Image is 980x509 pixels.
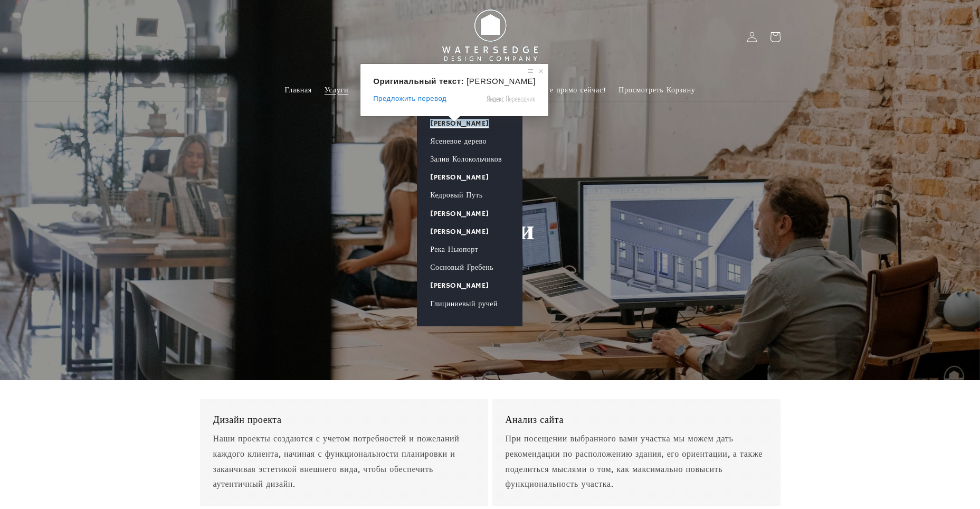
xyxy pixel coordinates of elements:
[506,434,763,490] ya-tr-span: При посещении выбранного вами участка мы можем дать рекомендации по расположению здания, его орие...
[430,209,489,219] ya-tr-span: [PERSON_NAME]
[417,205,522,223] a: [PERSON_NAME]
[285,86,312,95] ya-tr-span: Главная
[432,4,548,70] img: Компания Watersedge Design Co
[213,414,282,425] ya-tr-span: Дизайн проекта
[417,277,522,295] a: [PERSON_NAME]
[506,414,564,425] ya-tr-span: Анализ сайта
[430,137,487,146] ya-tr-span: Ясеневое дерево
[325,86,348,95] ya-tr-span: Услуги
[373,94,446,103] span: Предложить перевод
[318,79,355,101] a: Услуги
[430,191,482,200] ya-tr-span: Кедровый Путь
[612,79,701,101] a: Просмотреть Корзину
[619,86,695,95] ya-tr-span: Просмотреть Корзину
[213,434,460,490] ya-tr-span: Наши проекты создаются с учетом потребностей и пожеланий каждого клиента, начиная с функционально...
[417,168,522,186] a: [PERSON_NAME]
[446,214,535,245] ya-tr-span: Услуги
[430,119,489,128] ya-tr-span: [PERSON_NAME]
[417,223,522,241] a: [PERSON_NAME]
[355,79,417,101] a: Наша команда
[417,295,522,313] a: Глициниевый ручей
[517,86,606,95] ya-tr-span: Покупайте прямо сейчас!
[430,281,489,290] ya-tr-span: [PERSON_NAME]
[430,299,498,309] ya-tr-span: Глициниевый ручей
[467,77,536,86] span: [PERSON_NAME]
[510,79,612,101] a: Покупайте прямо сейчас!
[417,186,522,204] a: Кедровый Путь
[417,259,522,277] a: Сосновый Гребень
[279,79,318,101] a: Главная
[417,115,522,133] a: [PERSON_NAME]
[430,245,478,254] ya-tr-span: Река Ньюпорт
[430,173,489,182] ya-tr-span: [PERSON_NAME]
[430,263,493,272] ya-tr-span: Сосновый Гребень
[417,241,522,259] a: Река Ньюпорт
[430,155,502,164] ya-tr-span: Залив Колокольчиков
[417,150,522,168] a: Залив Колокольчиков
[373,77,464,86] span: Оригинальный текст:
[417,133,522,150] a: Ясеневое дерево
[430,227,489,237] ya-tr-span: [PERSON_NAME]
